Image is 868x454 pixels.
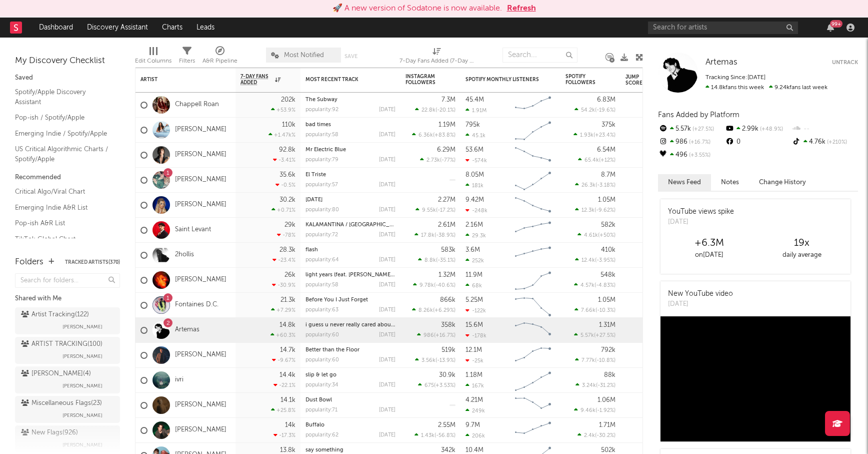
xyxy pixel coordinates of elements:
div: ( ) [575,357,615,363]
div: i guess u never really cared about me [305,322,395,328]
div: 202k [281,97,295,103]
div: 7-Day Fans Added (7-Day Fans Added) [399,43,474,72]
div: ( ) [414,232,455,238]
input: Search... [502,48,577,63]
div: Shared with Me [15,293,120,305]
span: 26.3k [581,183,595,188]
span: +27.5 % [595,333,614,338]
a: ARTIST TRACKING(100)[PERSON_NAME] [15,337,120,364]
a: Saint Levant [175,226,211,234]
a: Charts [155,18,189,38]
a: Fontaines D.C. [175,301,218,309]
div: 99 + [830,20,842,28]
span: [PERSON_NAME] [62,350,102,362]
div: ( ) [420,157,455,163]
div: popularity: 79 [305,157,338,163]
div: 3.6M [465,247,480,253]
span: +6.29 % [434,308,454,313]
div: Saved [15,72,120,84]
a: bad times [305,122,331,128]
a: Artemas [705,58,737,68]
a: Leads [189,18,221,38]
span: -10.3 % [597,308,614,313]
div: 2.99k [724,123,791,136]
div: A&R Pipeline [202,55,237,67]
a: Dust Bowl [305,397,332,403]
div: YouTube views spike [668,207,734,217]
svg: Chart title [510,268,555,293]
button: Save [344,54,357,59]
a: KALAMANTINA / [GEOGRAPHIC_DATA] [305,222,405,228]
div: ( ) [574,307,615,313]
div: 71.3 [625,349,665,361]
div: ( ) [575,207,615,213]
span: 1.93k [580,133,593,138]
a: [PERSON_NAME](4)[PERSON_NAME] [15,366,120,393]
div: ( ) [573,132,615,138]
a: Chappell Roan [175,101,219,109]
button: Tracked Artists(370) [65,260,120,265]
div: 358k [441,322,455,328]
div: [DATE] [379,207,395,213]
span: 3.56k [421,358,435,363]
div: ( ) [418,257,455,263]
div: 1.91M [465,107,486,114]
span: Artemas [705,58,737,67]
div: -30.9 % [272,282,295,288]
div: 582k [601,222,615,228]
div: +7.29 % [271,307,295,313]
div: 7-Day Fans Added (7-Day Fans Added) [399,55,474,67]
div: El Triste [305,172,395,178]
a: Better than the Floor [305,347,359,353]
div: 110k [282,122,295,128]
div: daily average [755,249,848,261]
div: 19 x [755,237,848,249]
a: [PERSON_NAME] [175,351,226,359]
div: 2.27M [438,197,455,203]
span: -10.8 % [596,358,614,363]
svg: Chart title [510,118,555,143]
span: -3.18 % [597,183,614,188]
div: [DATE] [379,257,395,263]
div: popularity: 92 [305,107,338,113]
a: Pop-ish / Spotify/Apple [15,112,110,123]
span: 54.2k [581,108,595,113]
div: ( ) [574,332,615,338]
span: 12.3k [581,208,594,213]
div: ( ) [574,107,615,113]
div: Edit Columns [135,43,171,72]
span: -17.2 % [437,208,454,213]
a: [PERSON_NAME] [175,151,226,159]
a: [PERSON_NAME] [175,201,226,209]
div: Recommended [15,172,120,184]
div: [DATE] [668,217,734,227]
span: 17.8k [421,233,434,238]
div: popularity: 80 [305,207,339,213]
div: 21.3k [280,297,295,303]
div: 92.8k [279,147,295,153]
span: +12 % [600,158,614,163]
div: 65.8 [625,124,665,136]
a: [PERSON_NAME] [175,176,226,184]
a: US Critical Algorithmic Charts / Spotify/Apple [15,144,110,164]
div: Spotify Monthly Listeners [465,77,540,83]
div: Miscellaneous Flags ( 23 ) [21,397,102,409]
a: [DATE] [305,197,322,203]
div: -- [791,123,858,136]
span: -9.62 % [596,208,614,213]
div: A&R Pipeline [202,43,237,72]
a: Artist Tracking(122)[PERSON_NAME] [15,307,120,334]
div: popularity: 64 [305,257,339,263]
span: 9.78k [419,283,434,288]
svg: Chart title [510,318,555,343]
div: -9.67 % [272,357,295,363]
div: bad times [305,122,395,128]
div: [DATE] [379,307,395,313]
a: Buffalo [305,422,324,428]
span: -38.9 % [436,233,454,238]
button: 99+ [827,24,834,32]
div: +60.3 % [270,332,295,338]
div: +6.3M [663,237,755,249]
span: +3.55 % [687,153,710,158]
div: New Flags ( 926 ) [21,427,78,439]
